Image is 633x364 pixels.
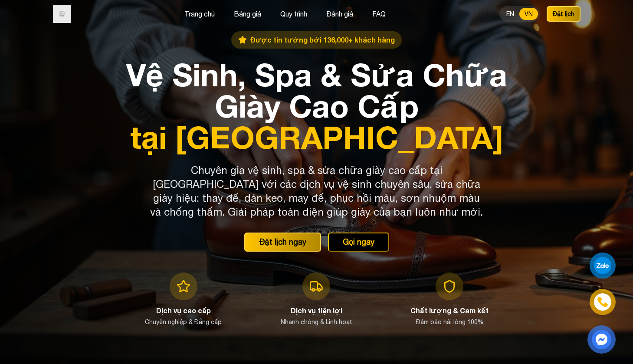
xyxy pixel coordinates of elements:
button: Gọi ngay [328,233,389,252]
h3: Dịch vụ tiện lợi [291,305,342,316]
button: Bảng giá [231,8,264,20]
h3: Dịch vụ cao cấp [156,305,211,316]
span: Được tin tưởng bởi 136,000+ khách hàng [250,35,395,45]
button: EN [501,8,519,20]
a: phone-icon [591,290,614,314]
button: Quy trình [278,8,310,20]
button: VN [519,8,538,20]
h1: Vệ Sinh, Spa & Sửa Chữa Giày Cao Cấp [122,59,511,153]
button: Đặt lịch ngay [244,233,321,252]
h3: Chất lượng & Cam kết [410,305,489,316]
p: Đảm bảo hài lòng 100% [416,318,483,326]
p: Nhanh chóng & Linh hoạt [281,318,352,326]
span: tại [GEOGRAPHIC_DATA] [122,121,511,153]
button: Trang chủ [182,8,217,20]
img: phone-icon [597,296,608,308]
button: FAQ [370,8,388,20]
p: Chuyên gia vệ sinh, spa & sửa chữa giày cao cấp tại [GEOGRAPHIC_DATA] với các dịch vụ vệ sinh chu... [150,163,483,219]
button: Đặt lịch [547,6,581,22]
button: Đánh giá [324,8,356,20]
p: Chuyên nghiệp & Đẳng cấp [145,318,222,326]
